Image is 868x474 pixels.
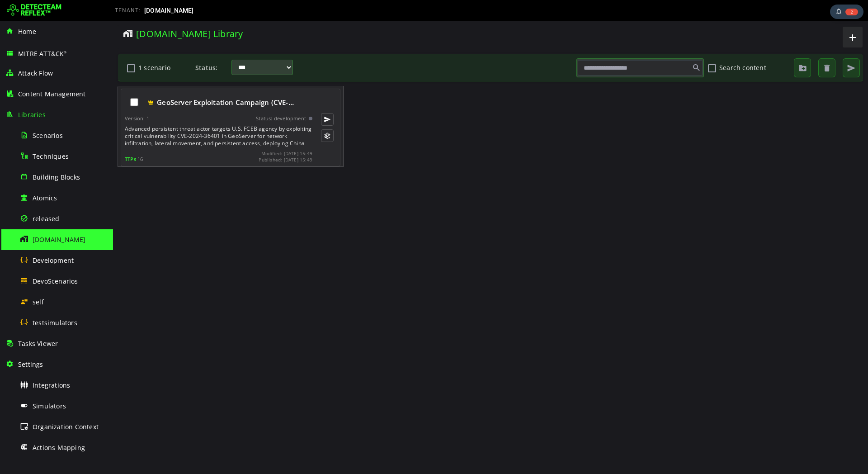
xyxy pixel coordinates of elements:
sup: ® [64,50,66,54]
span: Simulators [33,402,66,410]
label: 1 scenario [24,39,79,55]
span: Tasks Viewer [18,339,58,348]
span: Settings [18,360,43,369]
span: Content Management [18,90,86,98]
span: MITRE ATT&CK [18,49,67,58]
div: Select this scenario [12,72,31,91]
div: GeoServer Exploitation Campaign (CVE-2024-36401) 384E0B [34,77,199,86]
span: GeoServer Exploitation Campaign (CVE-… [44,77,181,86]
div: Modified: [DATE] 15:49 [146,130,199,135]
span: [DOMAIN_NAME] [33,235,86,244]
img: Detecteam logo [7,3,61,18]
span: Integrations [33,381,70,389]
span: Building Blocks [33,173,80,181]
span: DevoScenarios [33,277,78,285]
div: Status: development [143,95,193,101]
span: Home [18,27,36,36]
div: Published: [DATE] 15:49 [146,136,199,142]
span: Atomics [33,194,57,202]
button: 1 scenario [13,39,24,55]
span: Organization Context [33,422,99,431]
label: Status: [82,39,118,55]
span: 16 [24,135,30,142]
div: Version: 1 [12,95,36,101]
span: self [33,298,44,306]
span: TENANT: [115,7,141,14]
span: Development [33,256,74,265]
span: testsimulators [33,318,77,327]
button: Build [208,109,221,121]
span: Attack Flow [18,69,53,77]
span: released [33,214,60,223]
span: Mitre Att&ck - Tactics Techniques and Procedures [12,135,23,142]
button: Search content [594,39,604,55]
div: Advanced persistent threat actor targets U.S. FCEB agency by exploiting critical vulnerability CV... [12,104,201,126]
span: 2 [845,9,858,15]
span: [DOMAIN_NAME] Library [23,7,130,19]
button: Submit [208,92,221,105]
span: [DOMAIN_NAME] [144,7,194,14]
span: Libraries [18,110,46,119]
span: Actions Mapping [33,443,85,452]
div: Task Notifications [830,5,863,19]
span: Techniques [33,152,69,161]
label: Search content [604,39,660,55]
span: Scenarios [33,131,63,140]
